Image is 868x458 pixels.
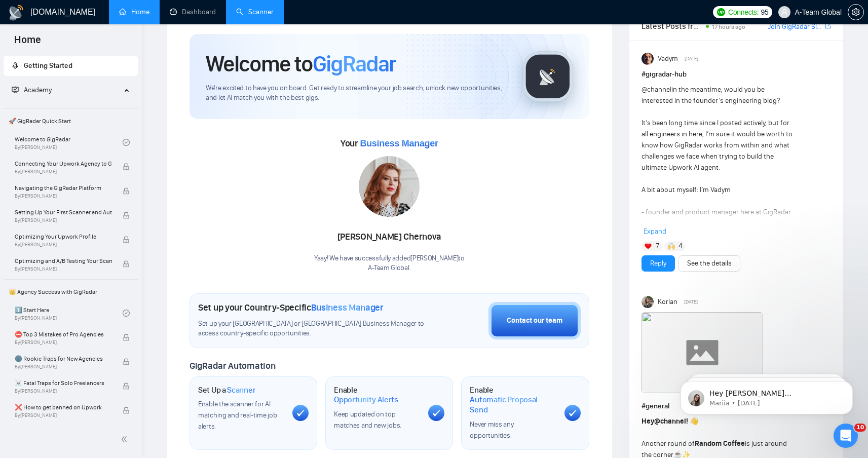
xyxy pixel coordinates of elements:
iframe: Intercom notifications message [665,360,868,431]
span: ☠️ Fatal Traps for Solo Freelancers [15,378,112,388]
h1: Enable [470,385,556,415]
span: check-circle [123,139,130,146]
strong: Random Coffee [695,439,745,448]
span: setting [848,8,863,16]
span: GigRadar [313,50,396,78]
span: lock [123,187,130,195]
h1: Set Up a [198,385,255,395]
a: dashboardDashboard [170,8,216,16]
div: Yaay! We have successfully added [PERSON_NAME] to [314,254,465,273]
img: logo [8,5,24,21]
button: Contact our team [488,302,581,339]
span: @channel [641,85,671,94]
span: Enable the scanner for AI matching and real-time job alerts. [198,400,277,431]
span: lock [123,212,130,219]
a: Welcome to GigRadarBy[PERSON_NAME] [15,131,123,154]
img: F09JWBR8KB8-Coffee%20chat%20round%202.gif [641,312,763,393]
span: Latest Posts from the GigRadar Community [641,20,703,32]
a: export [825,21,831,31]
h1: Set up your Country-Specific [198,302,384,313]
span: lock [123,334,130,341]
span: Academy [24,86,52,94]
span: Korlan [658,296,677,308]
h1: # general [641,401,831,412]
span: Connecting Your Upwork Agency to GigRadar [15,159,112,169]
span: 👑 Agency Success with GigRadar [5,282,137,302]
span: Optimizing Your Upwork Profile [15,232,112,242]
span: By [PERSON_NAME] [15,388,112,394]
span: 🌚 Rookie Traps for New Agencies [15,354,112,364]
span: lock [123,236,130,243]
a: homeHome [119,8,149,16]
span: Home [6,32,49,54]
p: A-Team Global . [314,263,465,273]
button: Reply [641,255,675,272]
span: By [PERSON_NAME] [15,242,112,248]
span: By [PERSON_NAME] [15,169,112,175]
div: [PERSON_NAME] Chernova [314,228,465,246]
p: Message from Mariia, sent 3w ago [44,39,175,48]
iframe: Intercom live chat [834,424,858,448]
span: Getting Started [24,61,72,70]
img: Vadym [641,53,654,65]
img: gigradar-logo.png [522,51,573,102]
span: Hey [PERSON_NAME][EMAIL_ADDRESS][DOMAIN_NAME], Looks like your Upwork agency A-Team Global ran ou... [44,29,175,168]
span: 4 [678,241,683,251]
span: ⛔ Top 3 Mistakes of Pro Agencies [15,329,112,339]
a: See the details [687,258,732,269]
span: double-left [121,434,131,444]
a: searchScanner [236,8,274,16]
span: 17 hours ago [712,23,745,30]
button: setting [848,4,864,20]
span: By [PERSON_NAME] [15,193,112,199]
strong: Hey ! [641,417,688,426]
a: 1️⃣ Start HereBy[PERSON_NAME] [15,302,123,324]
span: user [781,9,788,16]
span: 7 [656,241,659,251]
span: export [825,22,831,30]
div: Contact our team [507,315,562,326]
img: 🙌 [668,243,675,250]
a: setting [848,8,864,16]
span: Expand [644,227,666,236]
img: ❤️ [645,243,652,250]
span: 95 [761,7,768,18]
span: Automatic Proposal Send [470,395,556,414]
span: check-circle [123,310,130,317]
span: ❌ How to get banned on Upwork [15,402,112,412]
span: Never miss any opportunities. [470,420,513,440]
span: Your [341,138,438,149]
span: Navigating the GigRadar Platform [15,183,112,193]
span: We're excited to have you on board. Get ready to streamline your job search, unlock new opportuni... [206,84,506,103]
span: lock [123,383,130,390]
span: Set up your [GEOGRAPHIC_DATA] or [GEOGRAPHIC_DATA] Business Manager to access country-specific op... [198,319,428,338]
span: Business Manager [311,302,384,313]
span: Business Manager [360,138,438,148]
span: Connects: [728,7,759,18]
span: Vadym [658,53,678,64]
a: Join GigRadar Slack Community [768,21,823,32]
span: By [PERSON_NAME] [15,412,112,418]
span: By [PERSON_NAME] [15,364,112,370]
span: lock [123,163,130,170]
span: GigRadar Automation [190,360,275,371]
span: lock [123,358,130,365]
span: lock [123,407,130,414]
span: By [PERSON_NAME] [15,217,112,223]
span: Setting Up Your First Scanner and Auto-Bidder [15,207,112,217]
img: 1686131547568-39.jpg [359,156,420,217]
span: [DATE] [685,54,698,63]
img: Korlan [641,296,654,308]
span: fund-projection-screen [12,86,19,93]
h1: # gigradar-hub [641,69,831,80]
span: By [PERSON_NAME] [15,266,112,272]
a: Reply [650,258,666,269]
span: Keep updated on top matches and new jobs. [334,410,401,430]
span: rocket [12,62,19,69]
span: By [PERSON_NAME] [15,339,112,346]
h1: Enable [334,385,420,405]
h1: Welcome to [206,50,396,78]
div: in the meantime, would you be interested in the founder’s engineering blog? It’s been long time s... [641,84,793,385]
